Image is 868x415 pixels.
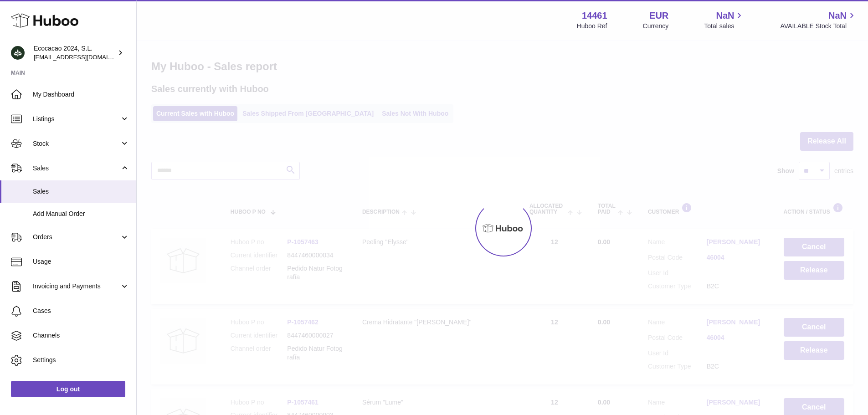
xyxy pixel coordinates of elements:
[33,233,120,241] span: Orders
[33,257,129,266] span: Usage
[704,10,745,31] a: NaN Total sales
[33,139,120,148] span: Stock
[704,22,745,31] span: Total sales
[34,53,134,61] span: [EMAIL_ADDRESS][DOMAIN_NAME]
[780,22,857,31] span: AVAILABLE Stock Total
[33,356,129,364] span: Settings
[643,22,669,31] div: Currency
[780,10,857,31] a: NaN AVAILABLE Stock Total
[33,331,129,340] span: Channels
[33,164,120,173] span: Sales
[34,44,116,61] div: Ecocacao 2024, S.L.
[577,22,607,31] div: Huboo Ref
[716,10,734,22] span: NaN
[33,187,129,196] span: Sales
[33,90,129,99] span: My Dashboard
[11,381,125,397] a: Log out
[33,210,129,218] span: Add Manual Order
[33,115,120,123] span: Listings
[33,307,129,315] span: Cases
[649,10,668,22] strong: EUR
[33,282,120,291] span: Invoicing and Payments
[11,46,25,60] img: internalAdmin-14461@internal.huboo.com
[582,10,607,22] strong: 14461
[828,10,847,22] span: NaN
